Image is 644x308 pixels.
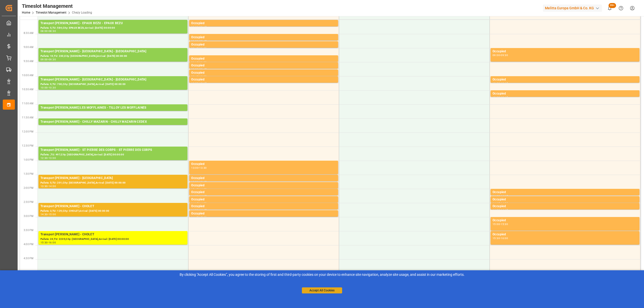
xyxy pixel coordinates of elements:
button: Melitta Europa GmbH & Co. KG [543,3,604,13]
div: Pallets: 24,TU: 2235,City: [GEOGRAPHIC_DATA],Arrival: [DATE] 00:00:00 [41,237,185,241]
div: Occupied [191,35,336,40]
div: Occupied [191,183,336,188]
div: 08:45 [191,47,198,50]
button: Help Center [615,3,627,14]
div: Occupied [191,162,336,167]
div: - [48,30,49,32]
div: Occupied [493,190,637,195]
div: - [198,202,199,204]
div: 12:30 [41,157,48,159]
div: - [198,167,199,169]
div: 09:30 [191,68,198,70]
div: 09:00 [493,54,500,56]
div: 15:30 [41,241,48,244]
div: - [198,209,199,211]
span: 3:30 PM [24,229,33,232]
div: Occupied [191,211,336,216]
div: Transport [PERSON_NAME] - CHOLET [41,232,185,237]
div: Transport [PERSON_NAME] LES MOFFLAINES - TILLOY LES MOFFLAINES [41,105,185,110]
span: 1:30 PM [24,172,33,175]
span: 4:30 PM [24,257,33,260]
div: - [198,195,199,197]
div: 10:45 [501,96,508,99]
div: Transport [PERSON_NAME] - EPAUX BEZU - EPAUX BEZU [41,21,185,26]
div: - [198,181,199,183]
div: - [198,26,199,28]
div: 14:00 [493,195,500,197]
div: 16:00 [501,237,508,239]
div: 08:00 [41,30,48,32]
span: 2:30 PM [24,201,33,203]
div: - [198,188,199,190]
div: Occupied [493,91,637,96]
div: - [198,40,199,42]
div: - [198,82,199,84]
span: 12:00 PM [22,130,33,133]
div: 10:30 [493,96,500,99]
div: 14:15 [199,195,207,197]
div: Occupied [493,197,637,202]
div: 13:00 [49,157,56,159]
div: Occupied [191,176,336,181]
div: 08:30 [49,30,56,32]
button: Accept All Cookies [302,287,342,293]
div: Occupied [493,49,637,54]
span: 2:00 PM [24,187,33,189]
div: - [500,195,501,197]
div: Occupied [493,232,637,237]
div: 15:00 [199,216,207,218]
div: Occupied [191,42,336,47]
div: Occupied [191,190,336,195]
div: 13:30 [191,181,198,183]
div: Occupied [191,70,336,75]
div: - [500,202,501,204]
div: - [48,157,49,159]
div: Pallets: 9,TU: 700,City: [GEOGRAPHIC_DATA],Arrival: [DATE] 00:00:00 [41,82,185,86]
div: 08:30 [191,40,198,42]
div: 09:30 [199,61,207,64]
div: - [48,58,49,61]
div: Transport [PERSON_NAME] - [GEOGRAPHIC_DATA] - [GEOGRAPHIC_DATA] [41,49,185,54]
div: 15:30 [493,237,500,239]
div: 15:00 [49,213,56,215]
div: - [198,216,199,218]
div: - [48,86,49,89]
span: 12:30 PM [22,144,33,147]
div: Pallets: 5,TU: 584,City: EPAUX BEZU,Arrival: [DATE] 00:00:00 [41,26,185,30]
span: 9:00 AM [24,46,33,49]
div: 13:45 [199,181,207,183]
div: - [48,241,49,244]
div: 14:30 [191,209,198,211]
div: 14:45 [199,209,207,211]
div: 09:45 [191,75,198,78]
div: 14:00 [49,185,56,187]
div: 10:30 [49,86,56,89]
div: By clicking "Accept All Cookies”, you agree to the storing of first and third-party cookies on yo... [4,272,640,277]
div: Pallets: ,TU: 900,City: [GEOGRAPHIC_DATA] MAZARIN CEDEX,Arrival: [DATE] 00:00:00 [41,124,185,129]
div: 14:15 [191,202,198,204]
div: 14:00 [199,188,207,190]
div: 14:45 [191,216,198,218]
span: 3:00 PM [24,215,33,217]
a: Timeslot Management [36,11,66,14]
span: 8:30 AM [24,32,33,34]
div: Occupied [493,77,637,82]
div: - [500,223,501,225]
div: Melitta Europa GmbH & Co. KG [543,5,602,12]
div: 16:00 [49,241,56,244]
div: Transport [PERSON_NAME] - [GEOGRAPHIC_DATA] [41,176,185,181]
div: Pallets: 2,TU: 141,City: TILLOY LES MOFFLAINES,Arrival: [DATE] 00:00:00 [41,110,185,115]
div: Occupied [191,63,336,68]
div: 14:45 [501,209,508,211]
div: - [500,209,501,211]
div: 13:30 [41,185,48,187]
div: Transport [PERSON_NAME] - [GEOGRAPHIC_DATA] - [GEOGRAPHIC_DATA] [41,77,185,82]
div: - [198,68,199,70]
div: Occupied [191,21,336,26]
div: 10:15 [501,82,508,84]
div: 09:30 [501,54,508,56]
div: Pallets: 3,TU: 129,City: CHOLET,Arrival: [DATE] 00:00:00 [41,209,185,213]
div: 09:00 [199,47,207,50]
div: 14:30 [501,202,508,204]
span: 99+ [609,3,616,8]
